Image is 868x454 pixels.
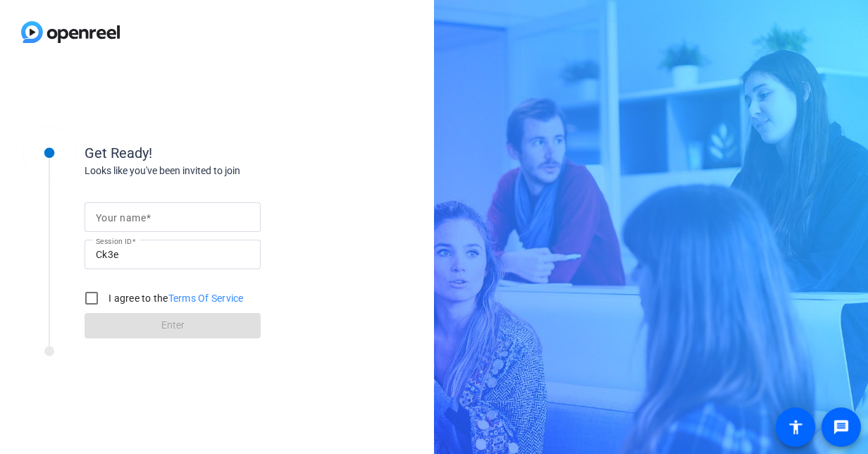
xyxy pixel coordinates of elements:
div: Looks like you've been invited to join [85,164,366,178]
mat-icon: accessibility [787,419,804,436]
mat-icon: message [833,419,850,436]
a: Terms Of Service [168,293,244,304]
div: Get Ready! [85,142,366,164]
mat-label: Session ID [96,237,132,245]
label: I agree to the [106,291,244,305]
mat-label: Your name [96,212,146,223]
